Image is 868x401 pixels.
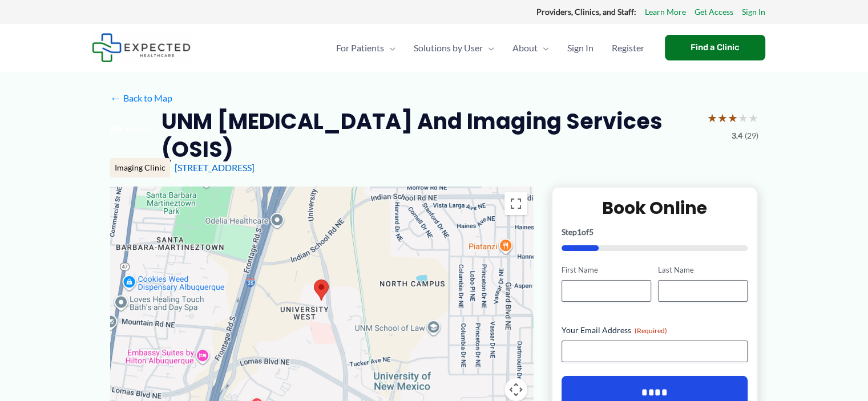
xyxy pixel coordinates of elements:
a: Sign In [558,28,603,68]
span: ← [110,92,121,103]
span: 1 [577,227,582,237]
span: ★ [748,107,758,128]
span: 5 [589,227,594,237]
strong: Providers, Clinics, and Staff: [536,7,636,17]
h2: UNM [MEDICAL_DATA] and Imaging Services (OSIS) [162,107,698,164]
p: Step of [562,228,748,236]
a: AboutMenu Toggle [503,28,558,68]
nav: Primary Site Navigation [327,28,653,68]
span: Menu Toggle [483,28,494,68]
span: 3.4 [732,128,742,143]
span: Solutions by User [414,28,483,68]
button: Toggle fullscreen view [504,192,527,215]
label: Last Name [658,265,748,276]
img: Expected Healthcare Logo - side, dark font, small [92,33,191,62]
span: ★ [717,107,728,128]
span: Sign In [567,28,594,68]
a: [STREET_ADDRESS] [175,162,255,173]
a: ←Back to Map [110,90,172,107]
a: Learn More [645,5,686,19]
a: Find a Clinic [665,35,765,60]
a: Register [603,28,653,68]
h2: Book Online [562,197,748,219]
span: (29) [745,128,758,143]
a: Sign In [742,5,765,19]
span: Menu Toggle [538,28,549,68]
span: Menu Toggle [384,28,395,68]
span: ★ [738,107,748,128]
span: ★ [728,107,738,128]
div: Imaging Clinic [110,158,170,177]
span: For Patients [336,28,384,68]
span: Register [612,28,644,68]
span: ★ [707,107,717,128]
button: Map camera controls [504,378,527,401]
label: Your Email Address [562,325,748,336]
label: First Name [562,265,651,276]
a: For PatientsMenu Toggle [327,28,405,68]
span: About [512,28,538,68]
span: (Required) [635,326,667,335]
a: Solutions by UserMenu Toggle [405,28,503,68]
a: Get Access [695,5,733,19]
